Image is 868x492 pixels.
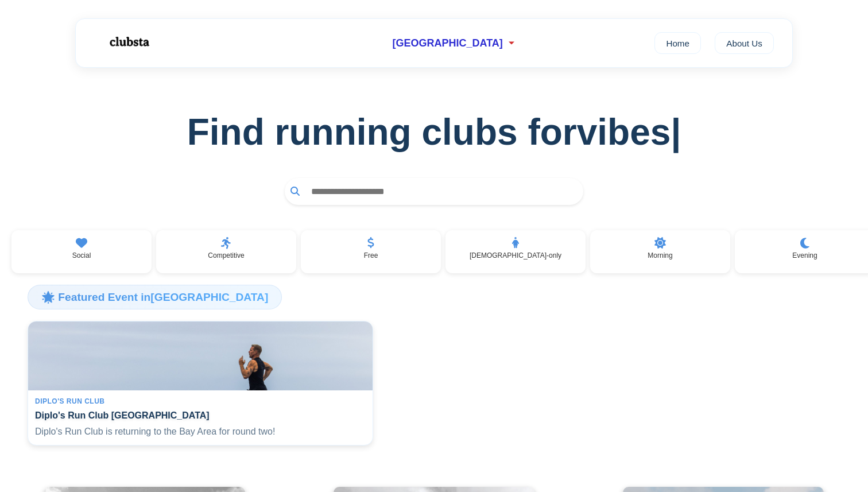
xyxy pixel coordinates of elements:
p: Social [72,251,91,259]
p: Diplo's Run Club is returning to the Bay Area for round two! [35,425,366,438]
span: | [671,111,681,153]
h3: 🌟 Featured Event in [GEOGRAPHIC_DATA] [28,285,282,309]
img: Logo [94,28,163,56]
img: Diplo's Run Club San Francisco [28,321,373,390]
h4: Diplo's Run Club [GEOGRAPHIC_DATA] [35,410,366,421]
p: Free [364,251,378,259]
h1: Find running clubs for [18,111,850,153]
p: Competitive [208,251,244,259]
p: [DEMOGRAPHIC_DATA]-only [470,251,561,259]
div: Diplo's Run Club [35,397,366,405]
a: Home [654,32,701,54]
p: Evening [792,251,817,259]
span: vibes [577,111,681,153]
span: [GEOGRAPHIC_DATA] [392,37,502,49]
p: Morning [648,251,672,259]
a: About Us [715,32,774,54]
